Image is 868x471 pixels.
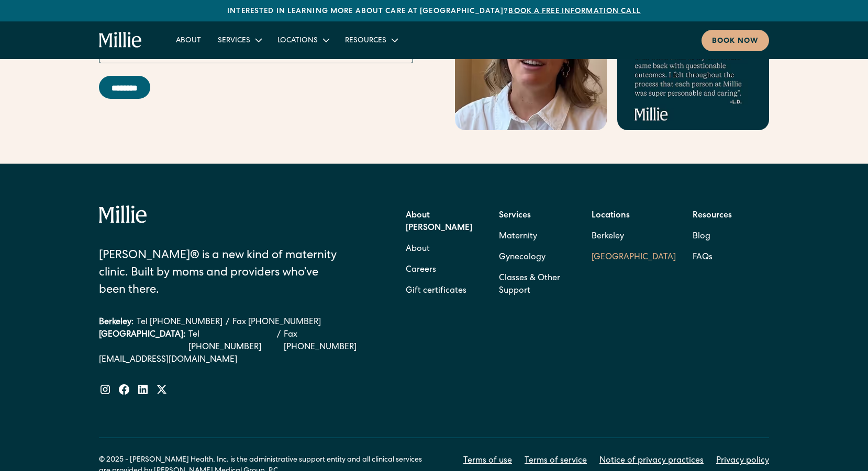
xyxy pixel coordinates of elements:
[99,316,133,329] div: Berkeley:
[499,268,575,302] a: Classes & Other Support
[277,36,318,47] div: Locations
[269,31,337,49] div: Locations
[277,329,281,354] div: /
[499,212,531,220] strong: Services
[99,329,185,354] div: [GEOGRAPHIC_DATA]:
[406,239,430,260] a: About
[592,212,630,220] strong: Locations
[592,247,676,268] a: [GEOGRAPHIC_DATA]
[592,226,676,247] a: Berkeley
[463,455,512,467] a: Terms of use
[702,30,769,51] a: Book now
[226,316,229,329] div: /
[599,455,704,467] a: Notice of privacy practices
[188,329,274,354] a: Tel [PHONE_NUMBER]
[499,226,537,247] a: Maternity
[712,36,759,47] div: Book now
[406,212,472,233] strong: About [PERSON_NAME]
[406,260,436,281] a: Careers
[284,329,372,354] a: Fax [PHONE_NUMBER]
[345,36,386,47] div: Resources
[525,455,587,467] a: Terms of service
[693,247,713,268] a: FAQs
[99,248,346,300] div: [PERSON_NAME]® is a new kind of maternity clinic. Built by moms and providers who’ve been there.
[499,247,546,268] a: Gynecology
[693,212,732,220] strong: Resources
[337,31,405,49] div: Resources
[508,8,640,15] a: Book a free information call
[137,316,222,329] a: Tel [PHONE_NUMBER]
[693,226,710,247] a: Blog
[168,31,209,49] a: About
[232,316,321,329] a: Fax [PHONE_NUMBER]
[218,36,250,47] div: Services
[99,354,371,366] a: [EMAIL_ADDRESS][DOMAIN_NAME]
[99,32,142,49] a: home
[716,455,769,467] a: Privacy policy
[209,31,269,49] div: Services
[406,281,466,302] a: Gift certificates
